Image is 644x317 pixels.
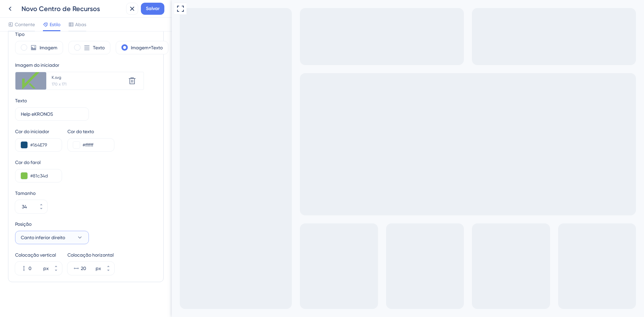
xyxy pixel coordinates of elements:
[16,3,53,9] font: Ajuda eKRONOS
[102,268,114,275] button: px
[15,62,59,68] font: Imagem do iniciador
[67,129,94,134] font: Cor do texto
[15,22,35,27] font: Contente
[15,98,27,103] font: Texto
[141,3,164,15] button: Salvar
[15,221,32,227] font: Posição
[21,5,100,13] font: Novo Centro de Recursos
[15,191,36,196] font: Tamanho
[15,252,56,258] font: Colocação vertical
[93,45,105,50] font: Texto
[22,72,40,90] img: file-1757617352090.svg
[15,129,49,134] font: Cor do iniciador
[58,4,60,8] font: 3
[50,268,62,275] button: px
[15,32,24,37] font: Tipo
[40,45,57,50] font: Imagem
[75,22,86,27] font: Abas
[43,266,49,271] font: px
[67,252,114,258] font: Colocação horizontal
[50,262,62,268] button: px
[146,6,160,11] font: Salvar
[21,235,65,240] font: Canto inferior direito
[50,22,60,27] font: Estilo
[6,2,13,9] img: imagem-do-lançador-texto-alternativo
[29,264,42,272] input: px
[102,262,114,268] button: px
[131,45,163,50] font: Imagem+Texto
[15,231,89,244] button: Canto inferior direito
[81,264,94,272] input: px
[15,160,41,165] font: Cor do farol
[52,82,66,87] font: 170 x 171
[96,266,101,271] font: px
[21,110,83,118] input: Começar
[52,75,61,80] font: K.svg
